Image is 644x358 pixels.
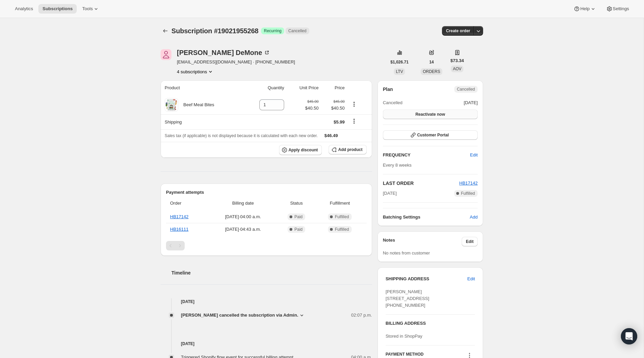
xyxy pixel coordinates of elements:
[329,145,366,154] button: Add product
[210,226,276,233] span: [DATE] · 04:43 a.m.
[166,196,208,211] th: Order
[170,214,188,219] a: HB17142
[289,147,318,153] span: Apply discount
[580,6,589,12] span: Help
[11,4,37,14] button: Analytics
[423,69,440,74] span: ORDERS
[166,189,367,196] h2: Payment attempts
[170,227,188,232] a: HB16111
[177,68,214,75] button: Product actions
[317,200,363,207] span: Fulfillment
[383,190,397,197] span: [DATE]
[264,28,281,34] span: Recurring
[335,214,349,220] span: Fulfilled
[383,237,462,246] h3: Notes
[171,27,258,35] span: Subscription #19021955268
[470,152,478,158] span: Edit
[569,4,600,14] button: Help
[161,114,243,129] th: Shipping
[383,214,470,221] h6: Batching Settings
[42,6,73,12] span: Subscriptions
[305,105,319,112] span: $40.50
[613,6,629,12] span: Settings
[453,67,461,71] span: AOV
[78,4,104,14] button: Tools
[459,181,478,186] a: HB17142
[166,241,367,250] nav: Pagination
[386,289,429,308] span: [PERSON_NAME] [STREET_ADDRESS] [PHONE_NUMBER]
[467,276,475,282] span: Edit
[171,269,372,276] h2: Timeline
[286,80,321,95] th: Unit Price
[417,132,449,138] span: Customer Portal
[386,276,467,282] h3: SHIPPING ADDRESS
[243,80,286,95] th: Quantity
[470,214,478,221] span: Add
[459,180,478,187] button: HB17142
[177,49,270,56] div: [PERSON_NAME] DeMone
[351,312,372,319] span: 02:07 p.m.
[383,152,470,158] h2: FREQUENCY
[390,59,408,65] span: $1,026.71
[82,6,93,12] span: Tools
[466,239,474,244] span: Edit
[416,112,445,117] span: Reactivate now
[165,98,178,112] img: product img
[386,57,412,67] button: $1,026.71
[161,340,372,347] h4: [DATE]
[320,80,347,95] th: Price
[446,28,470,34] span: Create order
[210,213,276,220] span: [DATE] · 04:00 a.m.
[333,99,345,103] small: $45.00
[294,227,302,232] span: Paid
[386,334,422,339] span: Stored in ShopPay
[334,119,345,125] span: $5.99
[386,320,475,327] h3: BILLING ADDRESS
[429,59,434,65] span: 14
[457,87,475,92] span: Cancelled
[161,26,170,36] button: Subscriptions
[338,147,362,152] span: Add product
[383,163,412,168] span: Every 8 weeks
[323,105,345,112] span: $40.50
[288,28,306,34] span: Cancelled
[383,180,459,187] h2: LAST ORDER
[383,86,393,93] h2: Plan
[38,4,77,14] button: Subscriptions
[279,145,322,155] button: Apply discount
[383,250,430,256] span: No notes from customer
[161,80,243,95] th: Product
[466,150,482,161] button: Edit
[335,227,349,232] span: Fulfilled
[307,99,318,103] small: $45.00
[294,214,302,220] span: Paid
[464,99,478,106] span: [DATE]
[383,99,403,106] span: Cancelled
[442,26,474,36] button: Create order
[161,298,372,305] h4: [DATE]
[181,312,305,319] button: [PERSON_NAME] cancelled the subscription via Admin.
[177,59,295,65] span: [EMAIL_ADDRESS][DOMAIN_NAME] · [PHONE_NUMBER]
[396,69,403,74] span: LTV
[383,110,478,119] button: Reactivate now
[466,212,482,223] button: Add
[621,328,637,344] div: Open Intercom Messenger
[210,200,276,207] span: Billing date
[325,133,338,138] span: $46.49
[165,133,318,138] span: Sales tax (if applicable) is not displayed because it is calculated with each new order.
[349,100,360,108] button: Product actions
[181,312,298,319] span: [PERSON_NAME] cancelled the subscription via Admin.
[462,237,478,246] button: Edit
[463,274,479,284] button: Edit
[178,101,214,108] div: Beef Meal Bites
[602,4,633,14] button: Settings
[461,191,475,196] span: Fulfilled
[161,49,171,60] span: Janet DeMone
[349,117,360,125] button: Shipping actions
[450,57,464,64] span: $73.34
[383,130,478,140] button: Customer Portal
[280,200,313,207] span: Status
[15,6,33,12] span: Analytics
[425,57,438,67] button: 14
